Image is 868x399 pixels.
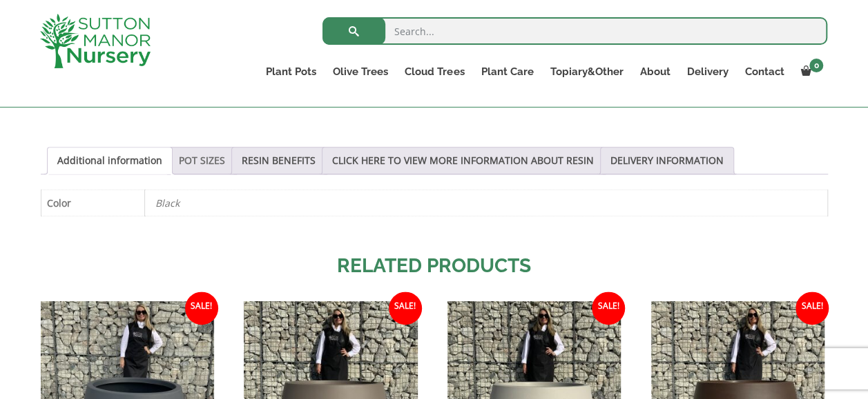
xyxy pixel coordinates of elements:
h2: Related products [41,252,828,280]
a: Olive Trees [325,62,396,81]
img: logo [40,14,151,68]
span: Sale! [592,291,625,325]
span: 0 [809,59,823,72]
a: Contact [736,62,792,81]
th: Color [41,190,144,216]
a: Plant Pots [258,62,325,81]
a: Topiary&Other [541,62,631,81]
span: Sale! [795,291,829,325]
span: Sale! [389,291,422,325]
a: 0 [792,62,827,81]
a: Additional information [57,147,162,174]
span: Sale! [185,291,218,325]
a: POT SIZES [179,147,225,174]
a: About [631,62,678,81]
a: Cloud Trees [396,62,472,81]
p: Black [155,190,817,216]
a: CLICK HERE TO VIEW MORE INFORMATION ABOUT RESIN [332,147,594,174]
a: Delivery [678,62,736,81]
a: DELIVERY INFORMATION [610,147,724,174]
table: Product Details [41,190,828,216]
a: RESIN BENEFITS [242,147,316,174]
input: Search... [322,17,827,45]
a: Plant Care [472,62,541,81]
